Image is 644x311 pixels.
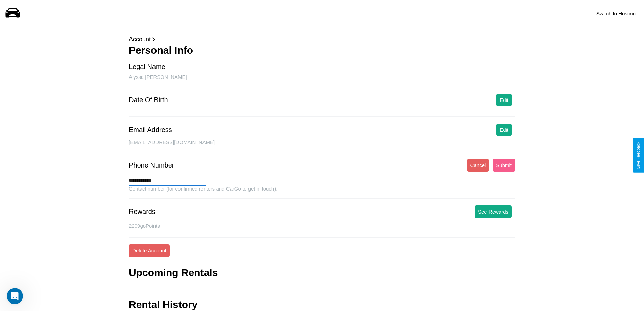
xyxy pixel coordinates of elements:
[129,34,515,45] p: Account
[129,63,165,71] div: Legal Name
[129,299,197,310] h3: Rental History
[129,186,515,199] div: Contact number (for confirmed renters and CarGo to get in touch).
[493,159,515,172] button: Submit
[129,126,172,134] div: Email Address
[593,7,639,20] button: Switch to Hosting
[129,45,515,56] h3: Personal Info
[496,94,512,106] button: Edit
[636,142,641,169] div: Give Feedback
[7,288,23,304] iframe: Intercom live chat
[467,159,490,172] button: Cancel
[129,221,515,230] p: 2209 goPoints
[129,161,174,169] div: Phone Number
[129,96,168,104] div: Date Of Birth
[475,205,512,218] button: See Rewards
[129,244,170,257] button: Delete Account
[129,267,218,279] h3: Upcoming Rentals
[129,74,515,87] div: Alyssa [PERSON_NAME]
[129,208,156,216] div: Rewards
[129,139,515,152] div: [EMAIL_ADDRESS][DOMAIN_NAME]
[496,124,512,136] button: Edit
